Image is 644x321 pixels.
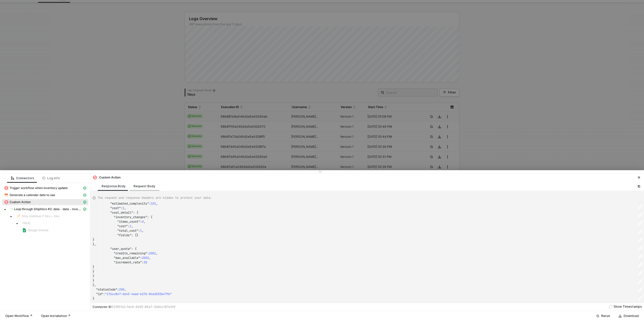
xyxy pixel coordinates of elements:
[319,170,322,173] span: icon-drag-indicator
[637,176,640,179] span: icon-close
[2,199,88,205] span: Custom Action
[20,220,88,226] span: TRUE
[93,238,94,242] span: }
[601,314,610,318] div: Rerun
[93,279,94,283] span: }
[147,215,152,219] span: : {
[4,208,6,211] span: caret-down
[114,260,142,264] span: "increment_rate"
[22,228,26,232] img: integration-icon
[149,202,151,206] span: :
[140,220,142,224] span: :
[624,314,639,318] div: Download
[2,185,88,191] span: Trigger workflow when inventory update
[83,208,86,211] span: icon-cards
[4,200,8,204] img: integration-icon
[2,192,88,198] span: Generate a calendar date to use
[28,228,48,232] span: Google Sheets
[11,176,34,180] div: Connectors
[111,305,175,309] span: 023f67e2-fdc9-4995-86a7-3a6bc187e90f
[615,313,642,319] button: Download
[596,314,599,317] span: icon-success-page
[117,233,131,237] span: "fields"
[110,211,133,215] span: "cost_detail"
[151,202,156,206] span: 101
[93,274,94,278] span: }
[593,313,613,319] button: Rerun
[138,229,140,233] span: :
[156,251,158,255] span: ,
[83,194,86,197] span: icon-cards
[134,184,155,188] div: Request Body
[123,206,124,210] span: 1
[117,220,140,224] span: "items_count"
[147,251,149,255] span: :
[117,224,128,228] span: "cost"
[131,233,138,237] span: : {}
[619,314,622,317] span: icon-download
[114,256,140,260] span: "max_available"
[144,260,147,264] span: 30
[5,314,32,318] div: Open Workflow ↗
[10,193,55,197] span: Generate a calendar date to use
[14,207,82,211] span: Loop through ShipHero #2: data - data - inventory_changes - data - Edges
[16,222,18,225] span: caret-down
[124,288,126,292] span: ,
[83,187,86,190] span: icon-cards
[110,247,131,251] span: "user_quota"
[93,265,94,269] span: }
[121,206,123,210] span: :
[98,196,212,200] span: The request and response Headers are hidden to protect your data.
[149,256,151,260] span: ,
[110,202,149,206] span: "estimated_complexity"
[96,292,103,296] span: "id"
[93,175,97,179] img: integration-icon
[110,206,121,210] span: "cost"
[4,186,8,190] img: integration-icon
[142,220,144,224] span: 0
[38,313,74,319] button: Open Installation ↗
[41,314,70,318] div: Open Installation ↗
[10,200,31,204] span: Custom Action
[105,292,172,296] span: "176cc847-6b45-4ead-b27b-846d535b47fb"
[119,288,124,292] span: 200
[156,202,158,206] span: ,
[140,229,142,233] span: 1
[96,288,117,292] span: "statusCode"
[93,305,175,309] div: Connector ID
[117,229,138,233] span: "total_cost"
[10,207,13,211] img: integration-icon
[102,184,126,188] div: Response Body
[83,201,86,204] span: icon-cards
[131,224,133,228] span: ,
[42,176,60,180] div: Log info
[22,214,59,218] span: Only continue if Sku = Sku
[144,220,145,224] span: ,
[93,242,96,246] span: },
[128,224,130,228] span: :
[149,251,156,255] span: 2001
[140,256,142,260] span: :
[114,215,147,219] span: "inventory_changes"
[130,224,131,228] span: 1
[93,283,96,287] span: },
[637,185,640,188] span: icon-copy-paste
[142,256,149,260] span: 2002
[131,247,137,251] span: : {
[114,251,147,255] span: "credits_remaining"
[133,211,138,215] span: : {
[10,215,12,218] span: caret-down
[10,186,68,190] span: Trigger workflow when inventory update
[2,313,36,319] button: Open Workflow ↗
[142,260,144,264] span: :
[93,175,120,180] div: Custom Action
[4,193,8,197] img: integration-icon
[93,269,94,273] span: }
[16,214,20,218] img: integration-icon
[614,304,642,309] div: Show Timestamps
[142,229,144,233] span: ,
[124,206,126,210] span: ,
[20,227,88,233] span: Google Sheets
[22,221,30,225] span: TRUE
[93,297,94,301] span: }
